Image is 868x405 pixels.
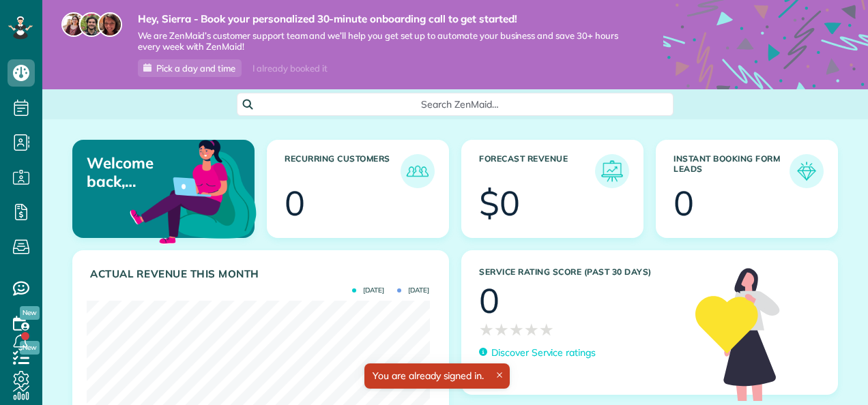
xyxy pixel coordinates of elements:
[244,60,335,77] div: I already booked it
[397,287,429,294] span: [DATE]
[479,346,596,360] a: Discover Service ratings
[539,318,554,342] span: ★
[479,267,682,277] h3: Service Rating score (past 30 days)
[674,154,790,188] h3: Instant Booking Form Leads
[79,12,104,37] img: jorge-587dff0eeaa6aab1f244e6dc62b8924c3b6ad411094392a53c71c6c4a576187d.jpg
[793,157,820,185] img: icon_form_leads-04211a6a04a5b2264e4ee56bc0799ec3eb69b7e499cbb523a139df1d13a81ae0.png
[598,157,626,185] img: icon_forecast_revenue-8c13a41c7ed35a8dcfafea3cbb826a0462acb37728057bba2d056411b612bbbe.png
[479,154,595,188] h3: Forecast Revenue
[87,154,194,190] p: Welcome back, Sierra!
[479,186,520,220] div: $0
[138,12,622,26] strong: Hey, Sierra - Book your personalized 30-minute onboarding call to get started!
[404,157,431,185] img: icon_recurring_customers-cf858462ba22bcd05b5a5880d41d6543d210077de5bb9ebc9590e49fd87d84ed.png
[479,318,494,342] span: ★
[479,284,500,318] div: 0
[61,12,86,37] img: maria-72a9807cf96188c08ef61303f053569d2e2a8a1cde33d635c8a3ac13582a053d.jpg
[127,124,259,256] img: dashboard_welcome-42a62b7d889689a78055ac9021e634bf52bae3f8056760290aed330b23ab8690.png
[491,346,596,360] p: Discover Service ratings
[509,318,524,342] span: ★
[285,154,401,188] h3: Recurring Customers
[20,306,40,320] span: New
[138,30,622,53] span: We are ZenMaid’s customer support team and we’ll help you get set up to automate your business an...
[364,363,510,389] div: You are already signed in.
[352,287,384,294] span: [DATE]
[138,59,242,77] a: Pick a day and time
[674,186,694,220] div: 0
[494,318,509,342] span: ★
[90,268,435,280] h3: Actual Revenue this month
[524,318,539,342] span: ★
[98,12,122,37] img: michelle-19f622bdf1676172e81f8f8fba1fb50e276960ebfe0243fe18214015130c80e4.jpg
[285,186,305,220] div: 0
[156,63,235,74] span: Pick a day and time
